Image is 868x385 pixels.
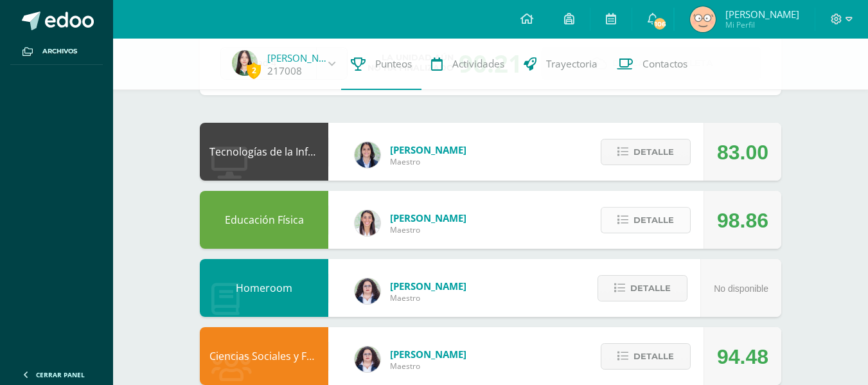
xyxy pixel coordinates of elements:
div: Tecnologías de la Información y Comunicación: Computación [200,123,328,181]
span: Trayectoria [546,57,598,71]
div: Ciencias Sociales y Formación Ciudadana [200,327,328,385]
span: Contactos [642,57,687,71]
span: [PERSON_NAME] [725,8,799,21]
span: Punteos [375,57,412,71]
img: 534664ee60f520b42d8813f001d89cd9.png [690,6,716,32]
button: Detalle [601,139,691,165]
span: [PERSON_NAME] [390,211,466,224]
button: Detalle [601,343,691,370]
div: Homeroom [200,259,328,317]
img: 68dbb99899dc55733cac1a14d9d2f825.png [355,210,380,236]
span: 106 [653,17,667,31]
a: Archivos [10,39,103,65]
a: [PERSON_NAME] [267,51,332,64]
span: [PERSON_NAME] [390,348,466,361]
span: Detalle [633,345,674,368]
a: Contactos [607,39,697,90]
span: Detalle [633,208,674,232]
span: Detalle [633,140,674,164]
div: 83.00 [717,123,768,181]
span: [PERSON_NAME] [390,280,466,292]
span: Cerrar panel [36,370,85,379]
span: Actividades [452,57,504,71]
span: No disponible [714,283,768,294]
span: Archivos [42,46,77,57]
button: Detalle [601,207,691,233]
span: Mi Perfil [725,19,799,30]
img: 7489ccb779e23ff9f2c3e89c21f82ed0.png [355,142,380,168]
span: Maestro [390,156,466,167]
a: Trayectoria [514,39,607,90]
a: Punteos [341,39,421,90]
span: Maestro [390,224,466,235]
span: 2 [247,62,261,78]
span: Maestro [390,292,466,303]
img: 8c1a34b3b9342903322ec75c6fc362cc.png [232,50,258,76]
img: ba02aa29de7e60e5f6614f4096ff8928.png [355,346,380,372]
div: 98.86 [717,192,768,249]
img: ba02aa29de7e60e5f6614f4096ff8928.png [355,278,380,304]
div: Educación Física [200,191,328,249]
a: 217008 [267,64,302,78]
span: [PERSON_NAME] [390,143,466,156]
span: Maestro [390,361,466,372]
span: Detalle [630,276,671,300]
a: Actividades [421,39,514,90]
button: Detalle [598,275,687,301]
